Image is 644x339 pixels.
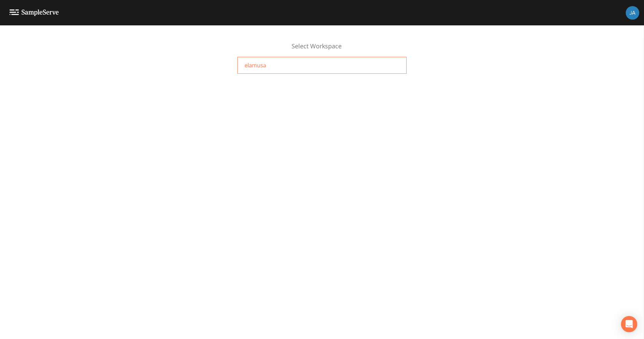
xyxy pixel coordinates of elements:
div: Open Intercom Messenger [621,316,637,332]
img: logo [9,9,59,16]
div: Select Workspace [237,42,407,57]
a: elamusa [237,57,407,74]
span: elamusa [245,61,266,69]
img: 747fbe677637578f4da62891070ad3f4 [626,6,639,20]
